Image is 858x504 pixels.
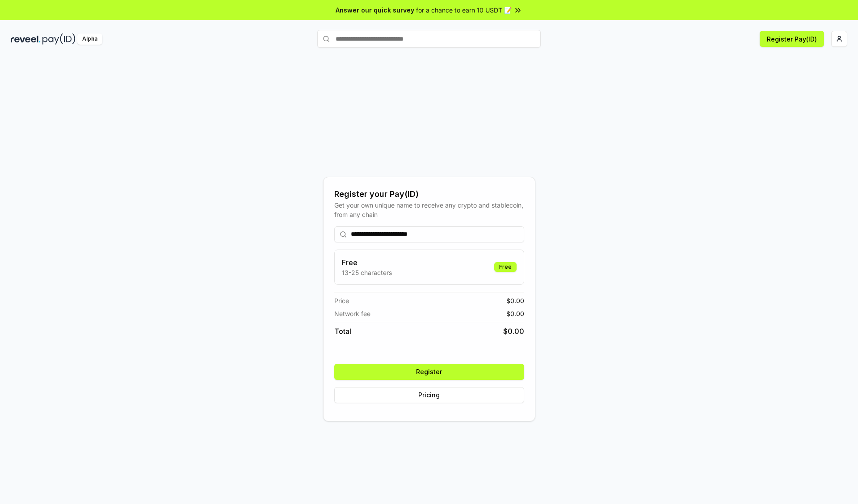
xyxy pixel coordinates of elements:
[334,364,524,380] button: Register
[342,257,392,268] h3: Free
[760,31,824,47] button: Register Pay(ID)
[77,33,102,45] div: Alpha
[342,268,392,277] p: 13-25 characters
[11,33,41,45] img: reveel_dark
[334,326,351,337] span: Total
[334,309,370,318] span: Network fee
[503,326,524,337] span: $ 0.00
[506,296,524,305] span: $ 0.00
[494,262,517,272] div: Free
[334,387,524,403] button: Pricing
[336,5,414,15] span: Answer our quick survey
[334,296,349,305] span: Price
[334,200,524,219] div: Get your own unique name to receive any crypto and stablecoin, from any chain
[42,33,76,45] img: pay_id
[506,309,524,318] span: $ 0.00
[334,188,524,200] div: Register your Pay(ID)
[416,5,512,15] span: for a chance to earn 10 USDT 📝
